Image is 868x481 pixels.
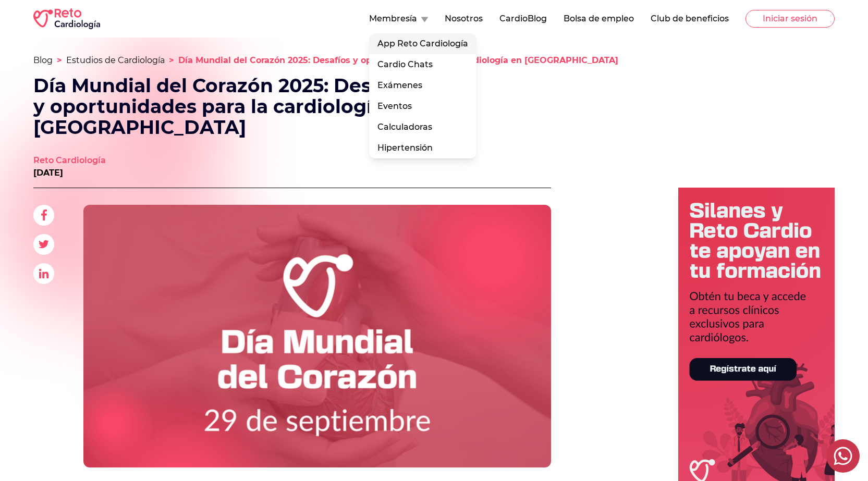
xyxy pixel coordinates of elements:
p: [DATE] [33,167,106,179]
span: > [57,55,62,65]
a: Calculadoras [369,117,476,138]
button: CardioBlog [499,13,547,25]
a: Cardio Chats [369,54,476,75]
a: Hipertensión [369,138,476,158]
h1: Día Mundial del Corazón 2025: Desafíos y oportunidades para la cardiología en [GEOGRAPHIC_DATA] [33,75,434,138]
button: Bolsa de empleo [564,13,634,25]
img: Día Mundial del Corazón 2025: Desafíos y oportunidades para la cardiología en México [83,205,551,467]
button: Club de beneficios [651,13,729,25]
div: Exámenes [369,75,476,96]
span: Día Mundial del Corazón 2025: Desafíos y oportunidades para la cardiología en [GEOGRAPHIC_DATA] [178,55,618,65]
a: Reto Cardiología [33,154,106,167]
a: Blog [33,55,53,65]
button: Iniciar sesión [745,10,835,28]
span: > [169,55,174,65]
button: Membresía [369,13,428,25]
a: App Reto Cardiología [369,33,476,54]
img: RETO Cardio Logo [33,8,100,29]
a: Estudios de Cardiología [66,55,165,65]
a: Eventos [369,96,476,117]
button: Nosotros [445,13,483,25]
